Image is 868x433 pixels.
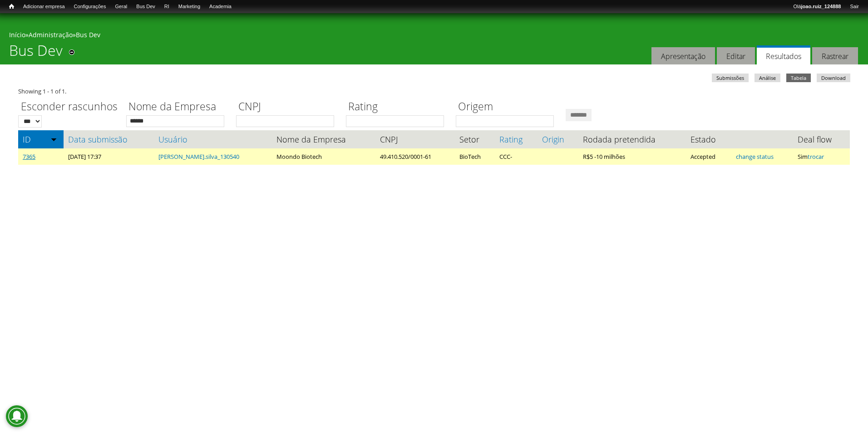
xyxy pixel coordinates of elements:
[9,3,14,10] span: Início
[455,130,495,148] th: Setor
[174,2,205,11] a: Marketing
[69,2,111,11] a: Configurações
[346,99,450,115] label: Rating
[18,99,120,115] label: Esconder rascunhos
[236,99,340,115] label: CNPJ
[160,2,174,11] a: RI
[29,30,73,39] a: Administração
[812,47,858,65] a: Rastrear
[789,2,845,11] a: Olájoao.ruiz_124888
[9,42,63,64] h1: Bus Dev
[76,30,100,39] a: Bus Dev
[9,30,859,42] div: » »
[793,148,850,165] td: Sim
[23,153,35,161] a: 7365
[23,135,59,144] a: ID
[126,99,230,115] label: Nome da Empresa
[375,148,455,165] td: 49.410.520/0001-61
[686,130,731,148] th: Estado
[578,130,686,148] th: Rodada pretendida
[793,130,850,148] th: Deal flow
[18,87,850,96] div: Showing 1 - 1 of 1.
[736,153,774,161] a: change status
[64,148,154,165] td: [DATE] 17:37
[205,2,236,11] a: Academia
[499,135,533,144] a: Rating
[757,45,810,65] a: Resultados
[51,136,57,142] img: ordem crescente
[686,148,731,165] td: Accepted
[817,74,850,82] a: Download
[272,148,375,165] td: Moondo Biotech
[68,135,149,144] a: Data submissão
[9,30,25,39] a: Início
[495,148,537,165] td: CCC-
[712,74,749,82] a: Submissões
[801,4,841,9] strong: joao.ruiz_124888
[132,2,160,11] a: Bus Dev
[717,47,755,65] a: Editar
[375,130,455,148] th: CNPJ
[578,148,686,165] td: R$5 -10 milhões
[158,153,239,161] a: [PERSON_NAME].silva_130540
[542,135,574,144] a: Origin
[845,2,863,11] a: Sair
[755,74,780,82] a: Análise
[455,148,495,165] td: BioTech
[272,130,375,148] th: Nome da Empresa
[110,2,132,11] a: Geral
[158,135,268,144] a: Usuário
[808,153,824,161] a: trocar
[19,2,69,11] a: Adicionar empresa
[651,47,715,65] a: Apresentação
[456,99,560,115] label: Origem
[5,2,19,11] a: Início
[786,74,811,82] a: Tabela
